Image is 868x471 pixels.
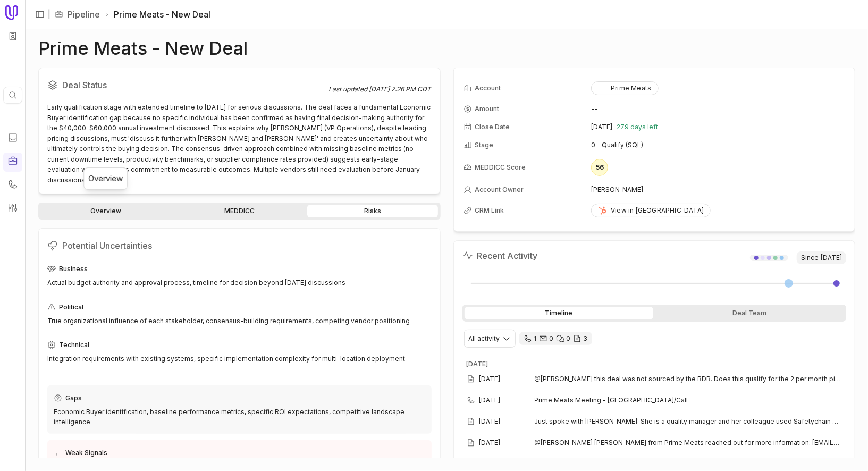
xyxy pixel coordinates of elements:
[88,172,123,185] div: Overview
[47,77,329,94] h2: Deal Status
[47,301,432,314] div: Political
[47,339,432,351] div: Technical
[104,8,210,21] li: Prime Meats - New Deal
[38,42,248,55] h1: Prime Meats - New Deal
[47,263,432,275] div: Business
[54,447,425,459] div: Weak Signals
[47,316,432,326] div: True organizational influence of each stakeholder, consensus-building requirements, competing ven...
[519,332,592,345] div: 1 call and 0 email threads
[479,417,501,426] time: [DATE]
[329,85,432,94] div: Last updated
[598,84,651,92] div: Prime Meats
[307,205,439,217] a: Risks
[47,277,432,288] div: Actual budget authority and approval process, timeline for decision beyond [DATE] discussions
[655,307,844,319] div: Deal Team
[535,417,842,426] span: Just spoke with [PERSON_NAME]: She is a quality manager and her colleague used Safetychain at ano...
[475,163,526,172] span: MEDDICC Score
[591,204,711,217] a: View in [GEOGRAPHIC_DATA]
[475,123,510,131] span: Close Date
[591,181,845,198] td: [PERSON_NAME]
[32,6,48,22] button: Expand sidebar
[591,100,845,117] td: --
[535,396,830,405] span: Prime Meats Meeting - [GEOGRAPHIC_DATA]/Call
[174,205,305,217] a: MEDDICC
[48,8,50,21] span: |
[462,249,538,262] h2: Recent Activity
[475,84,501,92] span: Account
[475,141,494,149] span: Stage
[479,375,501,383] time: [DATE]
[54,392,425,405] div: Gaps
[617,123,658,131] span: 279 days left
[535,439,842,447] span: @[PERSON_NAME] [PERSON_NAME] from Prime Meats reached out for more information: [EMAIL_ADDRESS][D...
[68,8,100,21] a: Pipeline
[475,105,500,113] span: Amount
[591,159,608,176] div: 56
[591,137,845,154] td: 0 - Qualify (SQL)
[598,206,704,215] div: View in [GEOGRAPHIC_DATA]
[591,81,658,95] button: Prime Meats
[479,439,501,447] time: [DATE]
[475,186,524,194] span: Account Owner
[467,360,488,368] time: [DATE]
[54,407,425,427] div: Economic Buyer identification, baseline performance metrics, specific ROI expectations, competiti...
[47,102,432,185] div: Early qualification stage with extended timeline to [DATE] for serious discussions. The deal face...
[465,307,653,319] div: Timeline
[47,354,432,364] div: Integration requirements with existing systems, specific implementation complexity for multi-loca...
[369,85,432,93] time: [DATE] 2:26 PM CDT
[535,375,842,383] span: @[PERSON_NAME] this deal was not sourced by the BDR. Does this qualify for the 2 per month pipeli...
[797,251,846,264] span: Since
[479,396,501,405] time: [DATE]
[47,237,432,254] h2: Potential Uncertainties
[40,205,172,217] a: Overview
[591,123,612,131] time: [DATE]
[821,254,842,262] time: [DATE]
[5,28,21,44] button: Workspace
[475,206,504,215] span: CRM Link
